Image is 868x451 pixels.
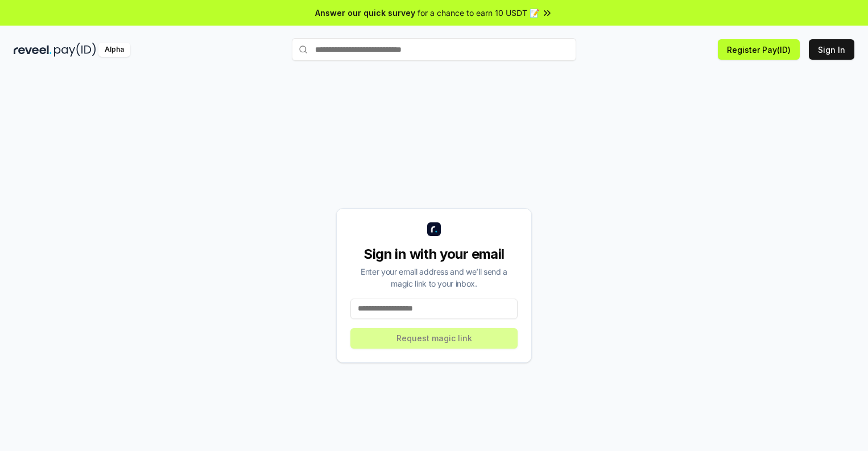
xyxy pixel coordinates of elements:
img: reveel_dark [14,43,52,57]
div: Enter your email address and we’ll send a magic link to your inbox. [350,266,518,289]
span: Answer our quick survey [315,7,415,19]
button: Register Pay(ID) [718,39,800,60]
img: logo_small [427,222,441,236]
div: Alpha [98,43,130,57]
button: Sign In [809,39,854,60]
span: for a chance to earn 10 USDT 📝 [418,7,539,19]
img: pay_id [54,43,96,57]
div: Sign in with your email [350,245,518,263]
